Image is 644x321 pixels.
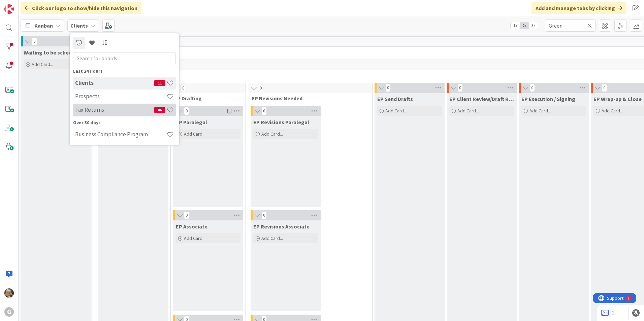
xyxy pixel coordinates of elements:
span: 3x [529,22,538,29]
span: 46 [154,107,165,113]
input: Search for boards... [73,52,176,64]
span: 0 [529,84,535,92]
div: Over 30 days [73,119,176,126]
span: 0 [181,84,186,92]
div: Click our logo to show/hide this navigation [21,2,141,14]
span: EP Paralegal [176,119,207,126]
span: EP Associate [176,223,207,230]
span: 0 [184,107,189,115]
span: Add Card... [385,108,407,114]
span: Kanban [34,22,53,30]
b: Clients [70,22,88,29]
span: EP Client Review/Draft Review Meeting [449,96,514,102]
span: 0 [385,84,391,92]
span: Support [14,1,31,9]
span: Add Card... [184,235,205,241]
h4: Clients [75,79,154,86]
input: Quick Filter... [545,20,595,32]
img: Visit kanbanzone.com [4,4,14,14]
h4: Business Compliance Program [75,131,167,138]
div: G [4,307,14,317]
span: EP Wrap-up & Close [593,96,642,102]
span: 1x [511,22,520,29]
div: Add and manage tabs by clicking [532,2,626,14]
span: 0 [457,84,463,92]
span: Waiting to be scheduled [24,49,83,56]
div: Last 24 Hours [73,68,176,75]
span: 0 [602,84,607,92]
span: EP Send Drafts [377,96,413,102]
span: Add Card... [529,108,551,114]
span: EP Drafting [174,95,237,102]
span: 11 [154,80,165,86]
span: Add Card... [261,235,283,241]
span: Add Card... [457,108,479,114]
span: 0 [261,211,267,219]
span: 0 [184,211,189,219]
h4: Prospects [75,93,167,100]
span: EP Revisions Paralegal [253,119,309,126]
img: DS [4,288,14,298]
span: 0 [32,37,37,45]
span: Add Card... [602,108,623,114]
span: EP Revisions Associate [253,223,310,230]
span: 2x [520,22,529,29]
span: 0 [258,84,263,92]
span: 0 [261,107,267,115]
span: EP Execution / Signing [521,96,575,102]
span: Add Card... [32,61,53,67]
h4: Tax Returns [75,106,154,113]
span: EP Revisions Needed [252,95,364,102]
a: 1 [601,309,614,317]
span: Add Card... [261,131,283,137]
div: 2 [35,3,37,8]
span: Add Card... [184,131,205,137]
